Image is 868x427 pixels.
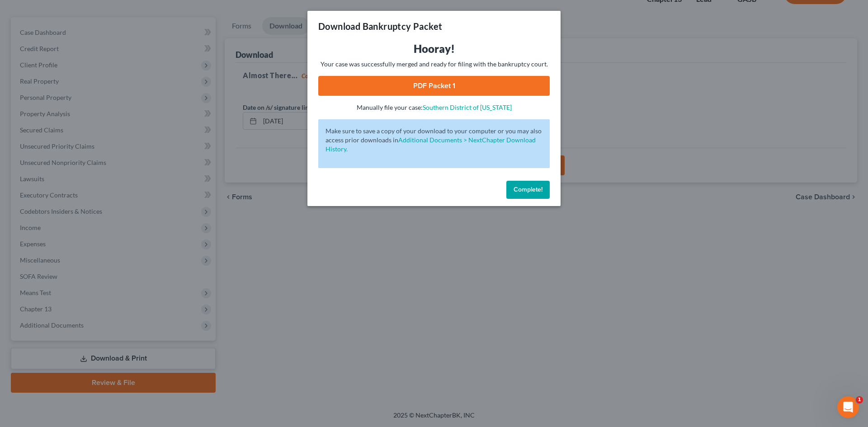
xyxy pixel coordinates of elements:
[856,396,863,404] span: 1
[423,103,512,111] a: Southern District of [US_STATE]
[325,136,536,153] a: Additional Documents > NextChapter Download History.
[837,396,859,418] iframe: Intercom live chat
[506,181,550,199] button: Complete!
[318,103,550,112] p: Manually file your case:
[318,42,550,56] h3: Hooray!
[318,60,550,69] p: Your case was successfully merged and ready for filing with the bankruptcy court.
[325,127,542,154] p: Make sure to save a copy of your download to your computer or you may also access prior downloads in
[318,76,550,96] a: PDF Packet 1
[514,186,542,193] span: Complete!
[318,20,442,33] h3: Download Bankruptcy Packet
